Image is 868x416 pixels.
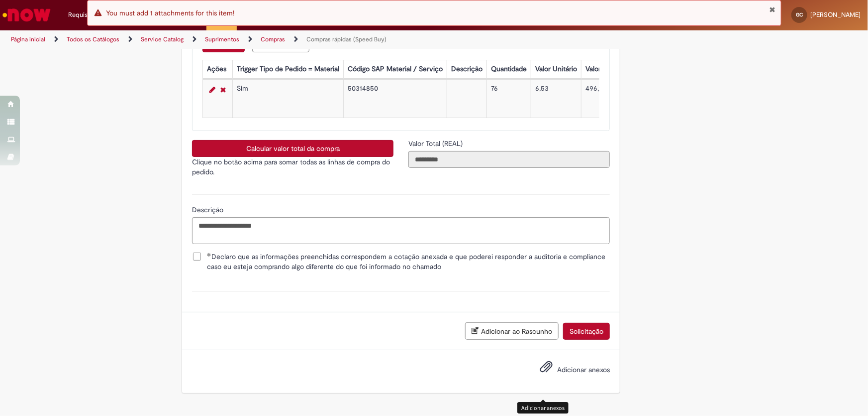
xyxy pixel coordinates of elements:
a: Compras rápidas (Speed Buy) [306,35,386,43]
button: Solicitação [563,323,610,340]
td: 50314850 [344,80,447,118]
td: 496,28 [581,80,645,118]
label: Somente leitura - Valor Total (REAL) [408,139,465,148]
a: Service Catalog [141,35,184,43]
a: Remover linha 1 [218,84,228,96]
th: Quantidade [487,60,531,79]
th: Trigger Tipo de Pedido = Material [233,60,344,79]
span: Requisições [68,10,103,20]
p: Clique no botão acima para somar todas as linhas de compra do pedido. [192,157,393,177]
button: Calcular valor total da compra [192,140,393,157]
input: Valor Total (REAL) [408,151,610,168]
td: 6,53 [531,80,581,118]
span: Declaro que as informações preenchidas correspondem a cotação anexada e que poderei responder a a... [207,252,610,272]
a: Editar Linha 1 [207,84,218,96]
th: Valor Unitário [531,60,581,79]
th: Ações [203,60,233,79]
span: Descrição [192,205,225,214]
a: Todos os Catálogos [67,35,119,43]
div: Adicionar anexos [517,402,569,414]
span: You must add 1 attachments for this item! [106,8,235,17]
td: Sim [233,80,344,118]
a: Página inicial [11,35,45,43]
button: Fechar Notificação [770,5,776,13]
span: [PERSON_NAME] [810,10,861,19]
td: 76 [487,80,531,118]
th: Código SAP Material / Serviço [344,60,447,79]
textarea: Descrição [192,217,610,244]
button: Adicionar anexos [537,358,555,381]
a: Suprimentos [205,35,239,43]
span: Obrigatório Preenchido [207,253,211,257]
th: Valor Total Moeda [581,60,645,79]
span: Adicionar anexos [557,365,610,374]
a: Compras [261,35,285,43]
img: ServiceNow [1,5,52,25]
span: GC [796,11,803,18]
button: Adicionar ao Rascunho [465,322,559,340]
ul: Trilhas de página [7,30,571,49]
th: Descrição [447,60,487,79]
